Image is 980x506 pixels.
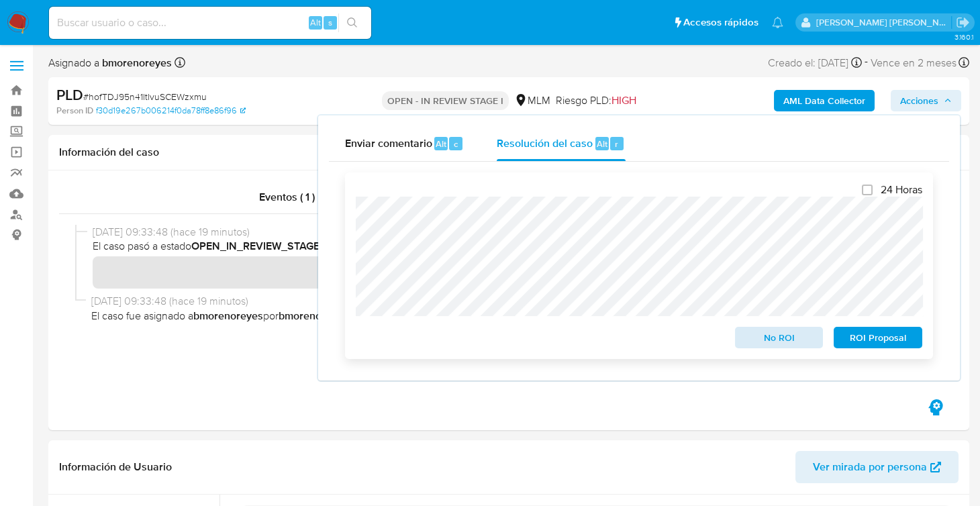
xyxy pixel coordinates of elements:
span: Ver mirada por persona [813,451,927,483]
span: HIGH [611,93,636,108]
button: AML Data Collector [774,90,875,111]
span: Enviar comentario [345,136,432,151]
span: No ROI [744,328,814,347]
b: Person ID [56,105,93,117]
div: MLM [514,93,550,108]
span: Vence en 2 meses [871,56,957,70]
span: s [328,16,332,29]
button: search-icon [338,13,366,32]
span: Asignado a [48,56,172,70]
span: c [454,138,458,150]
b: PLD [56,84,83,105]
span: Riesgo PLD: [556,93,636,108]
span: 24 Horas [881,183,922,197]
h1: Información del caso [59,146,959,159]
span: Alt [597,138,607,150]
div: Creado el: [DATE] [768,54,862,72]
input: 24 Horas [862,185,873,195]
span: Alt [310,16,321,29]
h1: Información de Usuario [59,460,172,474]
a: f30d19e267b006214f0da78ff8e86f96 [96,105,246,117]
button: Ver mirada por persona [795,451,959,483]
span: Eventos ( 1 ) [259,189,315,205]
span: Accesos rápidos [683,15,758,30]
span: - [865,54,868,72]
a: Notificaciones [772,17,783,28]
input: Buscar usuario o caso... [49,14,371,32]
p: OPEN - IN REVIEW STAGE I [382,91,509,110]
b: bmorenoreyes [99,55,172,70]
span: r [615,138,618,150]
span: Resolución del caso [497,136,593,151]
button: Acciones [891,90,961,111]
span: # hofTDJ95n41ltlvuSCEWzxmu [83,90,207,103]
a: Salir [956,15,970,30]
p: brenda.morenoreyes@mercadolibre.com.mx [816,16,952,29]
button: No ROI [735,327,824,348]
button: ROI Proposal [834,327,922,348]
span: Acciones [900,90,938,111]
span: ROI Proposal [843,328,913,347]
b: AML Data Collector [783,90,865,111]
span: Alt [436,138,446,150]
